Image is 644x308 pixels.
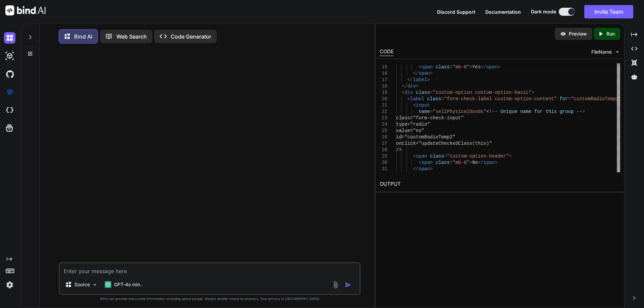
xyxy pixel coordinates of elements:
span: ) [486,141,489,146]
span: " [489,141,492,146]
span: "custom-option custom-option-basic" [433,90,531,95]
button: Discord Support [437,8,475,15]
img: attachment [332,281,339,289]
span: Documentation [485,9,521,15]
p: Web Search [116,33,147,41]
span: value="no" [396,128,424,133]
span: = [444,153,447,159]
span: <! [486,109,492,114]
img: Bind AI [5,5,46,15]
span: = [430,90,433,95]
button: Documentation [485,8,521,15]
span: span [416,153,427,159]
span: > [495,160,497,165]
span: span [486,64,498,70]
div: 26 [380,134,387,140]
button: Invite Team [584,5,633,18]
p: Code Generator [171,33,211,41]
span: < [419,64,421,70]
span: > [497,64,500,70]
h2: OUTPUT [376,176,624,192]
img: icon [345,282,352,288]
span: < [413,103,416,108]
div: 25 [380,128,387,134]
div: 28 [380,147,387,153]
span: class [427,96,441,102]
div: 27 [380,140,387,147]
img: darkChat [4,32,15,44]
span: "sellPhysicalGoods" [433,109,486,114]
span: label [410,96,424,102]
span: span [419,166,430,172]
span: = [568,96,571,102]
span: </ [413,166,419,172]
span: Yes [472,64,481,70]
span: span [421,160,433,165]
span: div [407,83,416,89]
span: -- [576,109,582,114]
span: < [407,96,410,102]
span: name [419,109,430,114]
span: class [430,153,444,159]
div: 16 [380,70,387,77]
div: 30 [380,160,387,166]
span: span [421,64,433,70]
span: </ [478,160,483,165]
span: id="customRadioTemp2" [396,134,455,140]
span: span [483,160,495,165]
div: 24 [380,121,387,128]
span: ( [472,141,475,146]
span: > [531,90,534,95]
img: chevron down [614,49,620,55]
img: settings [4,279,15,291]
div: 19 [380,89,387,96]
div: 21 [380,102,387,109]
img: Pick Models [92,282,98,288]
div: 23 [380,115,387,121]
span: for [559,96,568,102]
span: > [430,71,432,76]
span: class [416,90,430,95]
div: 17 [380,77,387,83]
span: </ [401,83,407,89]
span: </ [407,77,413,82]
img: githubDark [4,68,15,80]
span: > [469,160,472,165]
span: div [405,90,413,95]
span: FileName [591,49,612,55]
span: Unique [500,109,517,114]
span: span [419,71,430,76]
span: > [427,77,430,82]
span: Dark mode [531,8,556,15]
span: > [469,64,472,70]
div: 29 [380,153,387,160]
img: cloudideIcon [4,105,15,116]
span: = [449,160,452,165]
p: Preview [569,30,587,37]
span: = [441,96,444,102]
span: = [449,64,452,70]
span: type="radio" [396,122,430,127]
span: > [509,153,512,159]
p: Source [74,281,90,288]
span: < [401,90,404,95]
div: 18 [380,83,387,89]
span: label [413,77,427,82]
span: < [419,160,421,165]
span: "customRadioTemp2" [571,96,622,102]
img: darkAi-studio [4,50,15,62]
span: = [430,109,432,114]
div: CODE [380,48,394,56]
span: class="form-check-input" [396,115,464,121]
span: class [435,160,449,165]
span: </ [413,71,419,76]
span: </ [481,64,486,70]
span: > [582,109,585,114]
p: Bind can provide inaccurate information, including about people. Always double-check its answers.... [59,296,361,301]
img: premium [4,86,15,98]
span: "custom-option-header" [447,153,509,159]
p: Run [606,30,615,37]
span: "mb-0" [452,64,469,70]
span: > [416,83,418,89]
span: name [520,109,531,114]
